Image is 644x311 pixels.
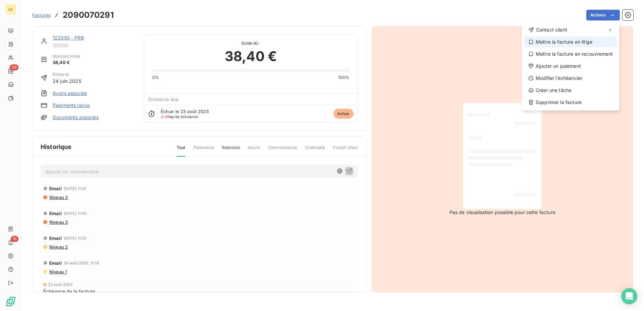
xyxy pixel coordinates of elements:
[524,37,617,47] div: Mettre la facture en litige
[524,49,617,59] div: Mettre la facture en recouvrement
[524,73,617,84] div: Modifier l’échéancier
[524,61,617,71] div: Ajouter un paiement
[522,22,620,110] div: Actions
[524,85,617,96] div: Créer une tâche
[524,97,617,108] div: Supprimer la facture
[536,27,567,33] span: Contact client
